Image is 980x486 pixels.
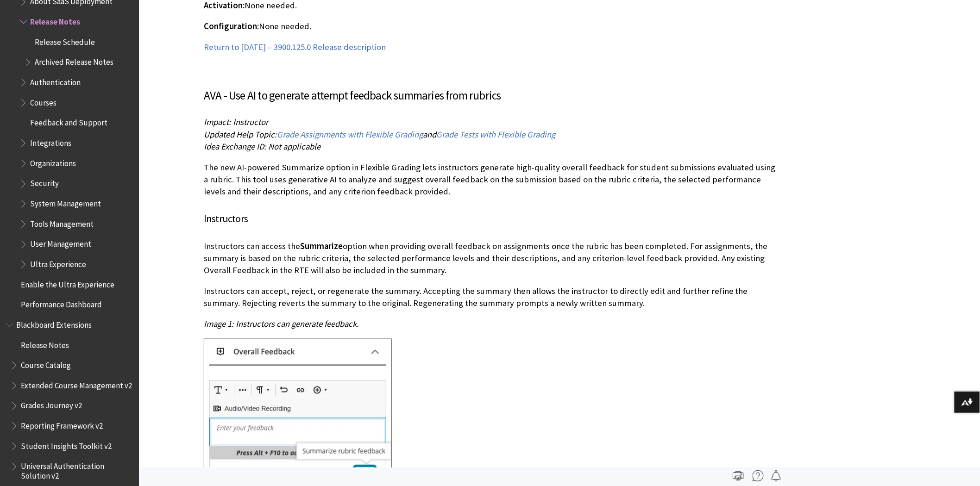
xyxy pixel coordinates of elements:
[30,176,59,188] span: Security
[21,378,132,390] span: Extended Course Management v2
[204,211,778,226] h4: Instructors
[204,42,386,53] a: Return to [DATE] – 3900.125.0 Release description
[16,317,92,330] span: Blackboard Extensions
[21,297,102,309] span: Performance Dashboard
[21,398,82,411] span: Grades Journey v2
[204,318,359,329] span: Image 1: Instructors can generate feedback.
[21,418,103,430] span: Reporting Framework v2
[30,95,57,107] span: Courses
[21,459,132,480] span: Universal Authentication Solution v2
[753,470,764,481] img: More help
[30,115,107,128] span: Feedback and Support
[6,317,133,480] nav: Book outline for Blackboard Extensions
[30,14,80,26] span: Release Notes
[300,241,343,251] span: Summarize
[30,156,76,168] span: Organizations
[204,21,259,31] span: Configuration:
[30,256,86,269] span: Ultra Experience
[35,34,95,47] span: Release Schedule
[21,438,112,451] span: Student Insights Toolkit v2
[204,87,778,105] h3: AVA - Use AI to generate attempt feedback summaries from rubrics
[30,135,71,148] span: Integrations
[436,129,555,140] a: Grade Tests with Flexible Grading
[423,129,436,140] span: and
[204,20,778,32] p: None needed.
[277,129,423,140] a: Grade Assignments with Flexible Grading
[30,75,81,87] span: Authentication
[21,337,69,350] span: Release Notes
[204,117,268,127] span: Impact: Instructor
[204,129,277,140] span: Updated Help Topic:
[771,470,782,481] img: Follow this page
[21,277,114,289] span: Enable the Ultra Experience
[30,196,101,208] span: System Management
[21,357,71,370] span: Course Catalog
[204,141,320,152] span: Idea Exchange ID: Not applicable
[204,162,778,198] p: The new AI-powered Summarize option in Flexible Grading lets instructors generate high-quality ov...
[204,285,778,309] p: Instructors can accept, reject, or regenerate the summary. Accepting the summary then allows the ...
[30,216,94,229] span: Tools Management
[35,55,113,67] span: Archived Release Notes
[733,470,744,481] img: Print
[30,237,91,249] span: User Management
[204,240,778,277] p: Instructors can access the option when providing overall feedback on assignments once the rubric ...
